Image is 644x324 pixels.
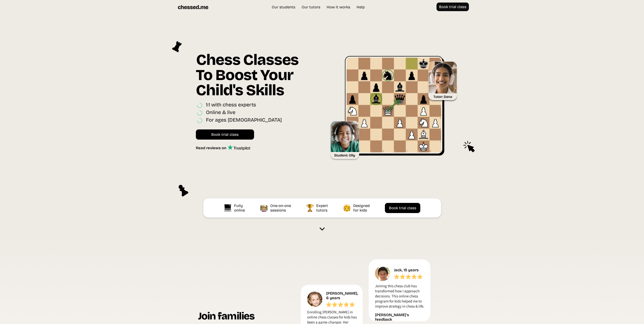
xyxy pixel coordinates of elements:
[269,5,298,10] a: Our students
[316,203,329,213] div: Expert tutors
[234,203,246,213] div: Fully online
[196,146,227,150] div: Read reviews on
[326,291,359,300] div: [PERSON_NAME], 6 years
[385,203,420,213] a: Book trial class
[353,203,371,213] div: Designed for kids
[206,117,282,124] div: For ages [DEMOGRAPHIC_DATA]
[375,313,426,322] div: [PERSON_NAME]'s feedback
[206,102,256,109] div: 1:1 with chess experts
[270,203,292,213] div: One-on-one sessions
[299,5,323,10] a: Our tutors
[206,109,235,117] div: Online & live
[196,129,254,140] a: Book trial class
[324,5,353,10] a: How it works
[354,5,367,10] a: Help
[196,145,250,150] a: Read reviews on
[437,3,469,11] a: Book trial class
[196,52,314,102] h1: Chess Classes To Boost Your Child's Skills
[394,268,420,272] div: Jack, 15 years
[375,283,426,311] p: Joining this chess club has transformed how I approach decisions. This online chess program for k...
